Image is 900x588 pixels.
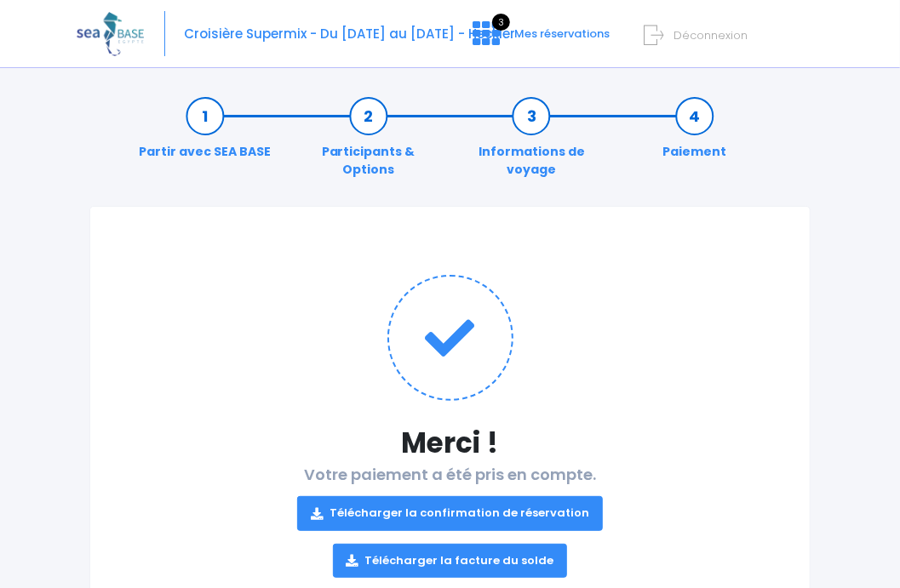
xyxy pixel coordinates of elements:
[130,107,279,161] a: Partir avec SEA BASE
[674,27,748,43] span: Déconnexion
[184,25,515,43] span: Croisière Supermix - Du [DATE] au [DATE] - Heckler
[124,426,776,460] h1: Merci !
[655,107,736,161] a: Paiement
[287,107,450,179] a: Participants & Options
[450,107,614,179] a: Informations de voyage
[514,26,610,42] span: Mes réservations
[297,496,603,530] a: Télécharger la confirmation de réservation
[492,14,510,31] span: 3
[124,465,776,578] h2: Votre paiement a été pris en compte.
[459,31,620,48] a: 3 Mes réservations
[333,544,568,578] a: Télécharger la facture du solde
